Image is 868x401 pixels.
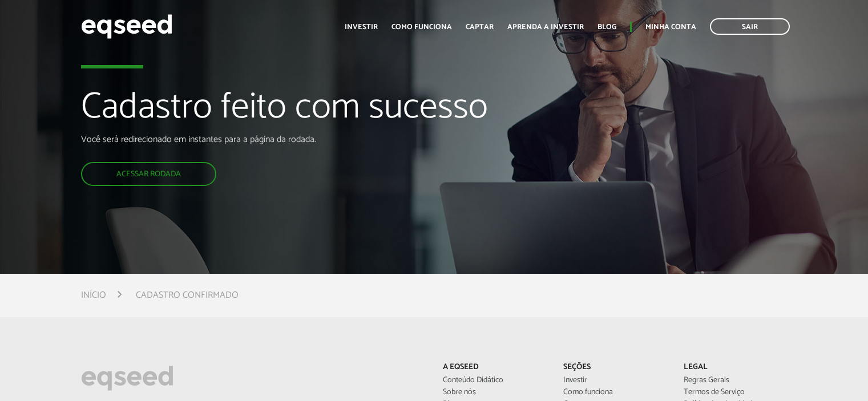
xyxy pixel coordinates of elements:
[466,23,494,31] a: Captar
[684,376,787,384] a: Regras Gerais
[443,388,546,396] a: Sobre nós
[443,363,546,372] p: A EqSeed
[507,23,584,31] a: Aprenda a investir
[81,291,106,300] a: Início
[563,376,667,384] a: Investir
[597,23,616,31] a: Blog
[136,287,239,303] li: Cadastro confirmado
[443,376,546,384] a: Conteúdo Didático
[391,23,452,31] a: Como funciona
[81,11,172,42] img: EqSeed
[684,363,787,372] p: Legal
[684,388,787,396] a: Termos de Serviço
[563,388,667,396] a: Como funciona
[81,363,173,394] img: EqSeed Logo
[81,88,498,133] h1: Cadastro feito com sucesso
[345,23,378,31] a: Investir
[710,18,790,35] a: Sair
[81,134,498,145] p: Você será redirecionado em instantes para a página da rodada.
[81,162,216,186] a: Acessar rodada
[645,23,696,31] a: Minha conta
[563,363,667,372] p: Seções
